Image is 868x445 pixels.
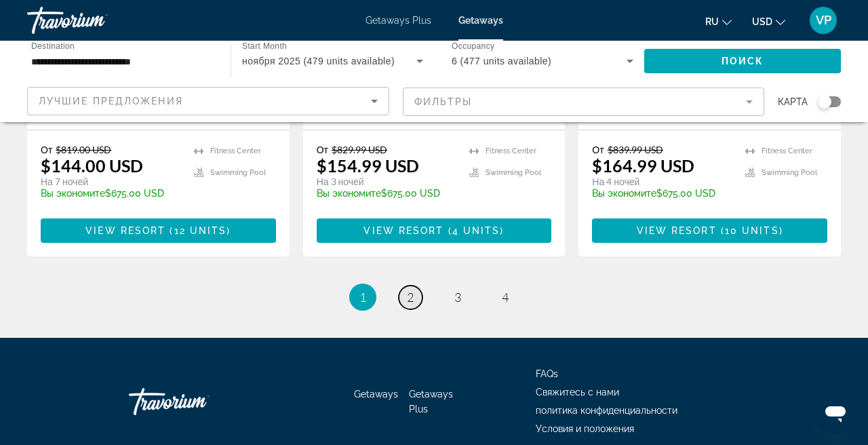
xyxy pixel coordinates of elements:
span: Поиск [722,56,764,66]
a: Travorium [27,3,163,38]
a: Getaways Plus [409,389,453,414]
span: Start Month [242,42,287,51]
span: Вы экономите [41,188,105,199]
span: От [317,144,328,155]
span: ( ) [444,225,505,236]
span: Fitness Center [210,147,261,155]
button: View Resort(4 units) [317,218,552,243]
span: 1 [359,290,366,305]
span: Swimming Pool [486,168,541,177]
span: От [592,144,604,155]
p: $154.99 USD [317,155,419,176]
p: $164.99 USD [592,155,694,176]
iframe: Кнопка для запуску вікна повідомлень [814,391,857,434]
button: Filter [403,87,765,117]
a: политика конфиденциальности [536,405,677,416]
span: Fitness Center [762,147,812,155]
span: USD [752,16,772,27]
p: $675.00 USD [592,188,732,199]
a: Условия и положения [536,423,634,434]
span: ( ) [717,225,783,236]
a: FAQs [536,368,558,379]
span: ( ) [165,225,231,236]
p: На 4 ночей [592,176,732,188]
span: 4 units [452,225,500,236]
span: ноября 2025 (479 units available) [242,56,395,66]
a: Travorium [129,381,264,422]
span: 6 (477 units available) [452,56,551,66]
span: 2 [407,290,414,305]
span: $839.99 USD [608,144,663,155]
button: View Resort(12 units) [41,218,276,243]
a: Getaways [354,389,398,400]
span: От [41,144,52,155]
span: VP [816,14,831,27]
span: View Resort [363,225,443,236]
p: $675.00 USD [317,188,456,199]
span: View Resort [85,225,165,236]
nav: Pagination [27,284,841,311]
span: ru [705,16,719,27]
p: На 7 ночей [41,176,180,188]
button: View Resort(10 units) [592,218,827,243]
span: Destination [31,41,75,50]
span: Fitness Center [486,147,536,155]
span: 4 [502,290,509,305]
button: User Menu [806,6,841,35]
span: $829.99 USD [332,144,387,155]
span: Вы экономите [317,188,381,199]
span: Лучшие предложения [39,96,183,107]
button: Change language [705,12,732,31]
span: 3 [454,290,461,305]
span: $819.00 USD [56,144,111,155]
span: Вы экономите [592,188,656,199]
span: View Resort [637,225,717,236]
p: $675.00 USD [41,188,180,199]
button: Change currency [752,12,785,31]
a: Getaways [458,15,503,26]
span: Swimming Pool [210,168,266,177]
span: 10 units [725,225,779,236]
span: 12 units [174,225,227,236]
a: Getaways Plus [366,15,431,26]
p: $144.00 USD [41,155,143,176]
button: Поиск [644,49,841,73]
span: Swimming Pool [762,168,817,177]
span: карта [778,92,808,111]
p: На 3 ночей [317,176,456,188]
mat-select: Sort by [39,93,378,109]
a: Свяжитесь с нами [536,387,619,398]
span: Occupancy [452,42,494,51]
